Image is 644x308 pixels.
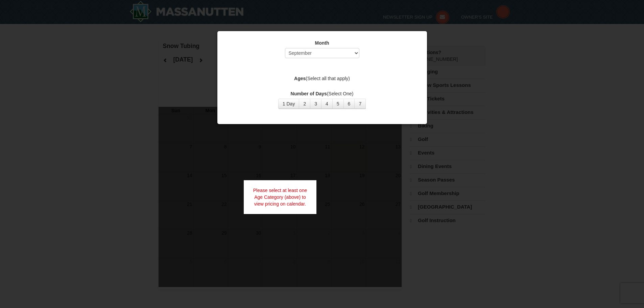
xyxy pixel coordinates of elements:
button: 4 [321,99,333,109]
strong: Month [315,40,329,46]
button: 7 [354,99,366,109]
button: 2 [299,99,310,109]
button: 1 Day [278,99,300,109]
div: Please select at least one Age Category (above) to view pricing on calendar. [244,180,317,214]
button: 6 [343,99,355,109]
label: (Select all that apply) [226,75,419,82]
label: (Select One) [226,90,419,97]
button: 3 [310,99,321,109]
strong: Ages [294,76,306,81]
button: 5 [332,99,344,109]
strong: Number of Days [291,91,327,96]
